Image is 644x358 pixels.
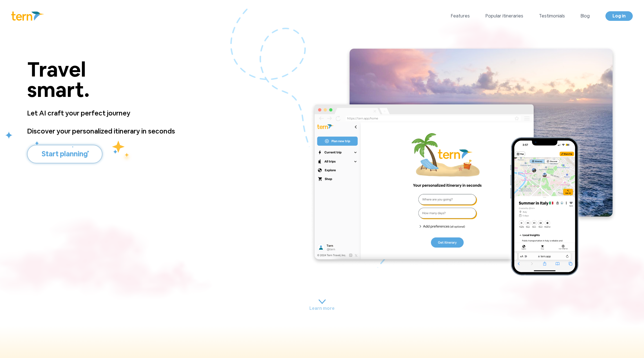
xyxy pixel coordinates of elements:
p: Learn more [309,305,335,312]
p: Let AI craft your perfect journey [27,100,204,127]
span: Log in [612,13,626,19]
img: Logo [11,12,44,21]
img: yellow_stars.fff7e055.svg [109,139,132,163]
img: main.4bdb0901.png [310,46,617,281]
p: Travel smart. [27,59,204,100]
p: Discover your personalized itinerary in seconds [27,127,204,136]
a: Features [451,13,470,19]
a: Log in [605,11,633,21]
a: Blog [581,13,590,19]
a: Testimonials [539,13,565,19]
img: carrot.9d4c0c77.svg [319,299,326,304]
button: Start planning [27,145,102,163]
a: Popular itineraries [486,13,523,19]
